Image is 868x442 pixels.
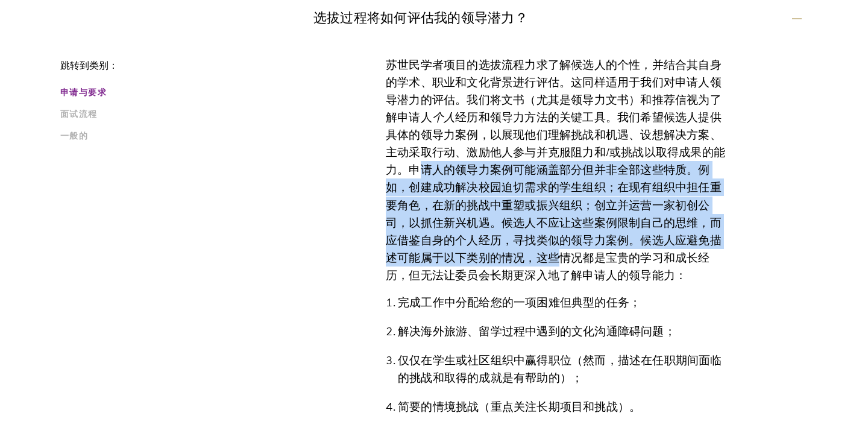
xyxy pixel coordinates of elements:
font: 简要的情境挑战（重点关注长期项目和挑战）。 [398,398,641,415]
font: 跳转到类别： [60,58,118,73]
font: 个人 [432,109,455,126]
font: 解决海外旅游、留学过程中遇到的文化沟通障碍问题； [398,323,676,340]
a: 申请与要求 [60,86,306,99]
font: 经历和领导力方法的关键工具。我们希望候选人提供具体的领导力案例，以展现他们理解挑战和机遇、设想解决方案、主动采取行动、激励他人参与并克服阻力和/或挑战以取得成果的能力。申请人的领导力案例可能涵盖... [386,109,725,284]
a: 面试流程 [60,108,306,121]
font: 苏世民学者项目的选拔流程力求了解候选人的个性，并结合其自身的学术、职业和文化背景进行评估。这同样适用于我们对申请人领导潜力的评估。我们将文书（尤其是领导力文书）和推荐信视为了解申请人 [386,56,722,126]
font: 一般的 [60,130,88,142]
font: 申请与要求 [60,86,107,99]
button: 选拔过程将如何评估我的领导潜力？ [313,4,802,31]
font: 选拔过程将如何评估我的领导潜力？ [313,8,528,28]
font: 面试流程 [60,108,98,121]
font: 仅仅在学生或社区组织中赢得职位（然而，描述在任职期间面临的挑战和取得的成就是有帮助的）； [398,352,722,387]
font: 完成工作中分配给您的一项困难但典型的任务； [398,294,641,311]
a: 一般的 [60,130,306,142]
